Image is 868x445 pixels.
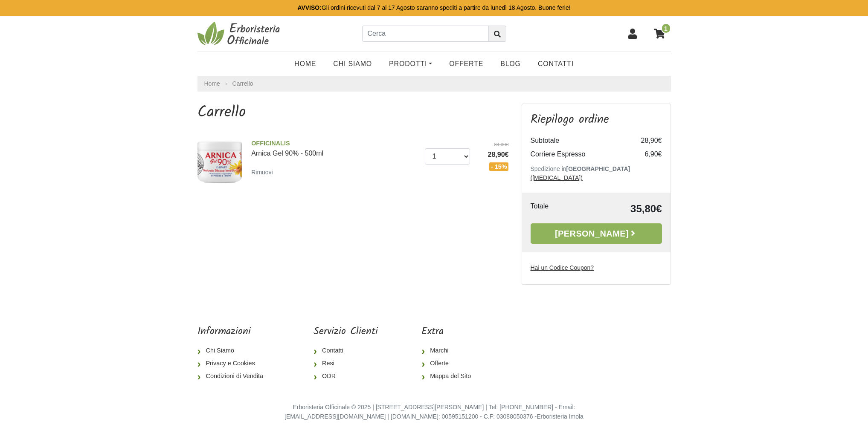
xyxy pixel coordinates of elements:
h5: Servizio Clienti [314,326,378,338]
a: ODR [314,370,378,383]
td: Totale [531,201,579,217]
u: Hai un Codice Coupon? [531,264,594,271]
h1: Carrello [197,104,509,122]
small: Rimuovi [251,169,273,176]
td: 6,90€ [628,147,662,161]
a: OFFERTE [441,55,492,72]
a: Prodotti [380,55,441,72]
a: Mappa del Sito [421,370,478,383]
h3: Riepilogo ordine [531,113,662,127]
b: [GEOGRAPHIC_DATA] [566,165,630,172]
span: 1 [661,23,671,34]
a: Chi Siamo [325,55,380,72]
a: Home [286,55,325,72]
label: Hai un Codice Coupon? [531,263,594,272]
small: Erboristeria Officinale © 2025 | [STREET_ADDRESS][PERSON_NAME] | Tel: [PHONE_NUMBER] - Email: [EM... [284,404,584,420]
a: Contatti [529,55,582,72]
nav: breadcrumb [197,76,671,92]
a: Contatti [314,344,378,357]
td: 35,80€ [579,201,662,217]
h5: Extra [421,326,478,338]
h5: Informazioni [197,326,270,338]
span: OFFICINALIS [251,139,418,148]
img: Arnica Gel 90% - 500ml [195,136,245,186]
input: Cerca [362,26,489,42]
p: Gli ordini ricevuti dal 7 al 17 Agosto saranno spediti a partire da lunedì 18 Agosto. Buone ferie! [297,3,570,12]
a: ([MEDICAL_DATA]) [531,174,583,181]
a: OFFICINALISArnica Gel 90% - 500ml [251,139,418,157]
td: Corriere Espresso [531,147,628,161]
a: Resi [314,357,378,370]
a: Home [204,79,220,88]
a: Offerte [421,357,478,370]
a: Erboristeria Imola [537,413,584,420]
td: 28,90€ [628,134,662,147]
p: Spedizione in [531,165,662,182]
a: Rimuovi [251,167,276,177]
iframe: fb:page Facebook Social Plugin [521,326,671,355]
del: 34,00€ [476,141,509,148]
a: [PERSON_NAME] [531,223,662,244]
span: 28,90€ [476,150,509,160]
img: Erboristeria Officinale [197,21,283,46]
b: AVVISO: [297,4,322,11]
a: 1 [650,23,671,44]
a: Carrello [232,80,253,87]
td: Subtotale [531,134,628,147]
a: Blog [492,55,529,72]
a: Privacy e Cookies [197,357,270,370]
a: Marchi [421,344,478,357]
a: Chi Siamo [197,344,270,357]
a: Condizioni di Vendita [197,370,270,383]
span: - 15% [489,162,509,171]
